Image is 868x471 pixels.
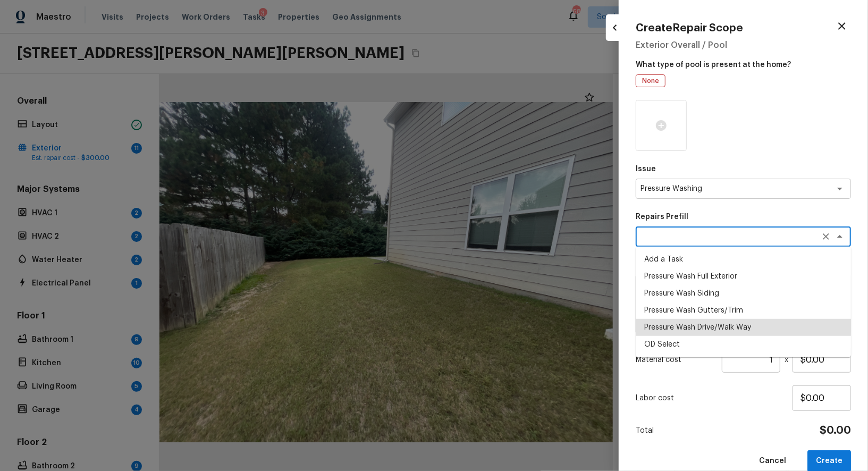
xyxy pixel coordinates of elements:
p: Repairs Prefill [636,212,851,222]
h4: Create Repair Scope [636,21,743,35]
h4: $0.00 [820,424,851,438]
li: Pressure Wash Full Exterior [636,268,851,285]
button: Close [832,229,847,244]
li: Pressure Wash Siding [636,285,851,302]
button: Clear [819,229,833,244]
li: OD Select [636,336,851,353]
textarea: Pressure Washing [641,183,816,194]
h5: Exterior Overall / Pool [636,39,851,51]
li: Pressure Wash Drive/Walk Way [636,319,851,336]
button: Open [832,181,847,196]
p: Material cost [636,355,718,365]
p: Total [636,425,654,436]
div: x [636,347,851,373]
p: Issue [636,164,851,174]
p: Labor cost [636,393,793,403]
li: Pressure Wash Gutters/Trim [636,302,851,319]
li: Add a Task [636,251,851,268]
p: What type of pool is present at the home? [636,55,851,70]
span: None [638,75,663,86]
